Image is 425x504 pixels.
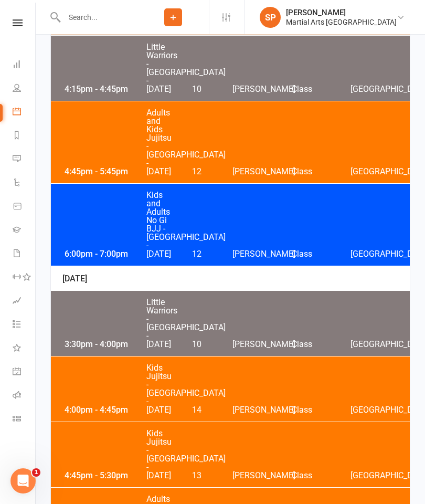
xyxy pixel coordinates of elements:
[62,85,146,93] div: 4:15pm - 4:45pm
[350,406,410,414] span: [GEOGRAPHIC_DATA]
[232,406,292,414] span: [PERSON_NAME]
[292,340,351,349] span: Class
[292,250,351,258] span: Class
[13,101,36,124] a: Calendar
[146,429,169,480] span: Kids Jujitsu - [GEOGRAPHIC_DATA] - [DATE]
[13,384,36,408] a: Roll call kiosk mode
[232,250,292,258] span: [PERSON_NAME]
[146,109,169,176] span: Adults and Kids Jujitsu - [GEOGRAPHIC_DATA] - [DATE]
[292,471,351,480] span: Class
[62,340,146,349] div: 3:30pm - 4:00pm
[61,10,137,25] input: Search...
[292,85,351,93] span: Class
[232,85,292,93] span: [PERSON_NAME]
[62,406,146,414] div: 4:00pm - 4:45pm
[350,250,410,258] span: [GEOGRAPHIC_DATA]
[13,408,36,432] a: Class kiosk mode
[169,340,225,349] span: 10
[13,337,36,361] a: What's New
[13,124,36,148] a: Reports
[232,340,292,349] span: [PERSON_NAME]
[350,167,410,176] span: [GEOGRAPHIC_DATA]
[286,8,397,17] div: [PERSON_NAME]
[51,266,410,291] div: [DATE]
[13,54,36,77] a: Dashboard
[146,191,169,258] span: Kids and Adults No Gi BJJ - [GEOGRAPHIC_DATA] - [DATE]
[286,17,397,27] div: Martial Arts [GEOGRAPHIC_DATA]
[169,167,225,176] span: 12
[169,85,225,93] span: 10
[169,250,225,258] span: 12
[10,468,36,493] iframe: Intercom live chat
[169,471,225,480] span: 13
[13,77,36,101] a: People
[169,406,225,414] span: 14
[146,43,169,93] span: Little Warriors - [GEOGRAPHIC_DATA] - [DATE]
[13,290,36,313] a: Assessments
[13,195,36,219] a: Product Sales
[146,364,169,414] span: Kids Jujitsu - [GEOGRAPHIC_DATA] - [DATE]
[350,85,410,93] span: [GEOGRAPHIC_DATA]
[32,468,40,477] span: 1
[62,250,146,258] div: 6:00pm - 7:00pm
[350,340,410,349] span: [GEOGRAPHIC_DATA]
[62,167,146,176] div: 4:45pm - 5:45pm
[350,471,410,480] span: [GEOGRAPHIC_DATA]
[232,471,292,480] span: [PERSON_NAME]
[292,406,351,414] span: Class
[292,167,351,176] span: Class
[232,167,292,176] span: [PERSON_NAME]
[260,7,281,28] div: SP
[13,361,36,384] a: General attendance kiosk mode
[62,471,146,480] div: 4:45pm - 5:30pm
[146,298,169,349] span: Little Warriors - [GEOGRAPHIC_DATA] - [DATE]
